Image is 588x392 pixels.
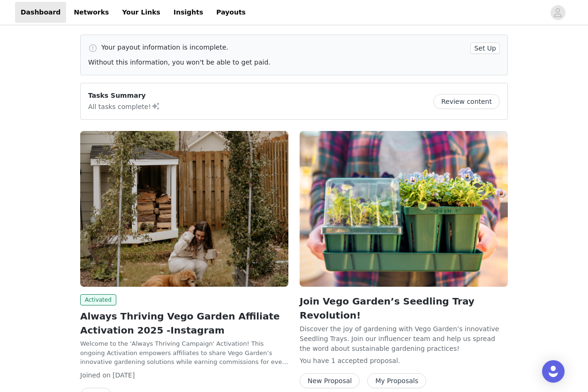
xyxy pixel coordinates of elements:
p: Welcome to the 'Always Thriving Campaign' Activation! This ongoing Activation empowers affiliates... [80,339,288,367]
span: Joined on [80,371,111,379]
a: Your Links [116,2,166,23]
img: Vego Garden [80,131,288,287]
p: Tasks Summary [88,91,160,101]
span: Activated [80,294,116,305]
p: Your payout information is incomplete. [101,43,467,52]
button: New Proposal [300,373,360,388]
div: avatar [553,5,562,20]
button: My Proposals [367,373,426,388]
a: Payouts [211,2,251,23]
p: Without this information, you won't be able to get paid. [88,58,500,67]
button: Review content [433,94,500,109]
h2: Always Thriving Vego Garden Affiliate Activation 2025 -Instagram [80,309,288,337]
img: Vego Garden [300,131,508,287]
a: Networks [68,2,114,23]
p: You have 1 accepted proposal . [300,356,508,366]
span: [DATE] [113,371,135,379]
h2: Join Vego Garden’s Seedling Tray Revolution! [300,294,508,322]
p: All tasks complete! [88,101,160,112]
button: Set Up [470,43,500,54]
a: Dashboard [15,2,66,23]
p: Discover the joy of gardening with Vego Garden’s innovative Seedling Trays. Join our influencer t... [300,324,508,352]
a: Insights [168,2,209,23]
div: Open Intercom Messenger [542,360,565,383]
